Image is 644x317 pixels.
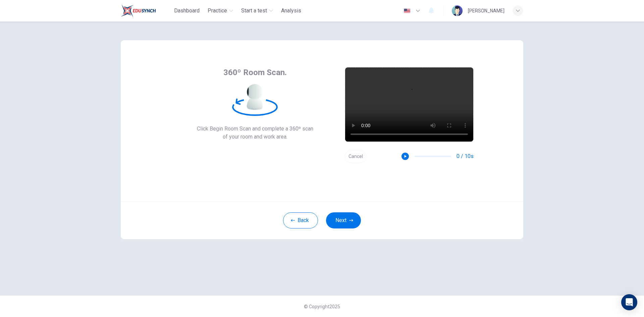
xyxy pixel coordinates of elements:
button: Cancel [345,150,366,163]
span: Practice [208,7,227,15]
a: Train Test logo [121,4,171,17]
div: [PERSON_NAME] [468,7,504,15]
button: Dashboard [171,5,202,17]
span: of your room and work area. [197,133,313,141]
span: 0 / 10s [457,152,474,160]
button: Start a test [238,5,276,17]
span: Start a test [241,7,267,15]
button: Practice [205,5,236,17]
img: Profile picture [452,5,463,16]
button: Next [326,212,361,228]
span: Click Begin Room Scan and complete a 360º scan [197,125,313,133]
img: en [403,8,411,13]
img: Train Test logo [121,4,156,17]
button: Analysis [278,5,304,17]
span: Dashboard [174,7,200,15]
span: © Copyright 2025 [304,304,340,309]
span: 360º Room Scan. [223,67,287,78]
span: Analysis [281,7,301,15]
div: Open Intercom Messenger [621,294,637,310]
button: Back [283,212,318,228]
